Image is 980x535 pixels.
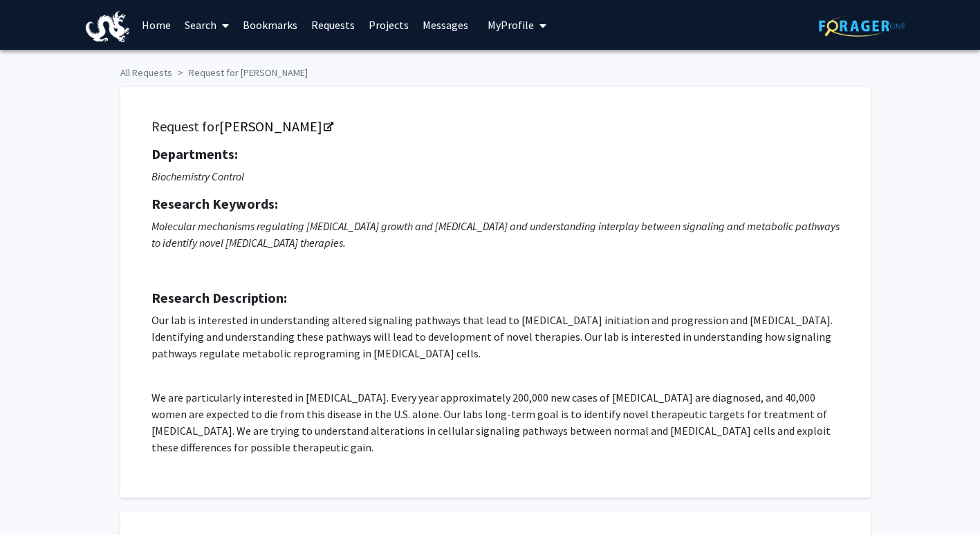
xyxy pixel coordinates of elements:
[151,289,287,306] strong: Research Description:
[151,389,840,456] p: We are particularly interested in [MEDICAL_DATA]. Every year approximately 200,000 new cases of [...
[362,1,416,49] a: Projects
[219,118,332,135] a: Opens in a new tab
[151,218,840,251] p: Molecular mechanisms regulating [MEDICAL_DATA] growth and [MEDICAL_DATA] and understanding interp...
[120,66,172,79] a: All Requests
[86,11,130,42] img: Drexel University Logo
[120,60,860,80] ol: breadcrumb
[151,312,840,362] p: Our lab is interested in understanding altered signaling pathways that lead to [MEDICAL_DATA] ini...
[172,66,308,80] li: Request for [PERSON_NAME]
[416,1,475,49] a: Messages
[236,1,304,49] a: Bookmarks
[819,15,905,37] img: ForagerOne Logo
[151,145,238,162] strong: Departments:
[304,1,362,49] a: Requests
[151,195,278,212] strong: Research Keywords:
[488,18,534,32] span: My Profile
[135,1,178,49] a: Home
[10,473,59,525] iframe: Chat
[151,118,840,135] h5: Request for
[151,169,244,183] i: Biochemistry Control
[178,1,236,49] a: Search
